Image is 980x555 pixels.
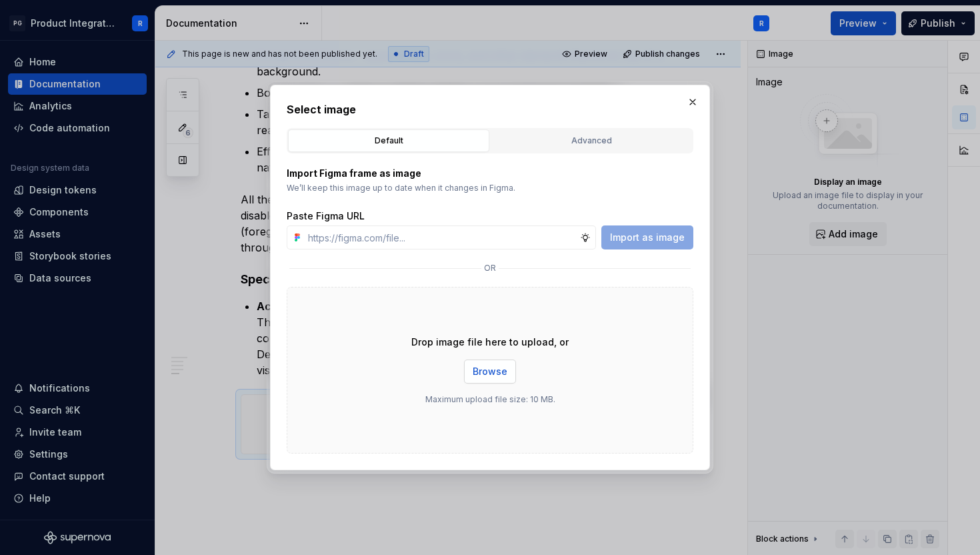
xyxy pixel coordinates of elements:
[484,263,496,273] p: or
[287,101,693,117] h2: Select image
[425,394,555,405] p: Maximum upload file size: 10 MB.
[303,225,580,249] input: https://figma.com/file...
[464,360,516,384] button: Browse
[287,167,693,180] p: Import Figma frame as image
[495,134,687,147] div: Advanced
[411,336,569,349] p: Drop image file here to upload, or
[287,209,365,223] label: Paste Figma URL
[473,365,507,378] span: Browse
[293,134,485,147] div: Default
[287,183,693,193] p: We’ll keep this image up to date when it changes in Figma.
